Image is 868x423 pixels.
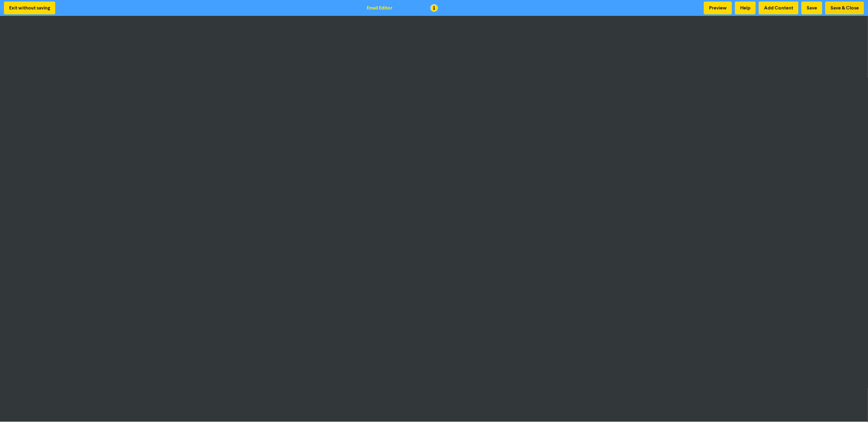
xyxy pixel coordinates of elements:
button: Help [735,2,756,14]
button: Exit without saving [4,2,55,14]
button: Save [801,2,822,14]
button: Save & Close [825,2,864,14]
button: Add Content [759,2,798,14]
div: Email Editor [367,4,392,12]
button: Preview [704,2,732,14]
